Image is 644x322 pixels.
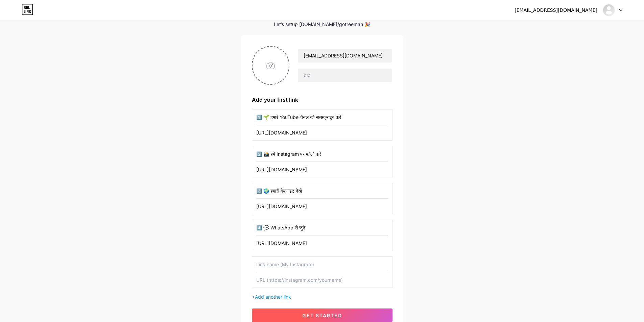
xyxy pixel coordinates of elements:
[241,22,403,27] div: Let’s setup [DOMAIN_NAME]/gotreeman 🎉
[298,69,392,82] input: bio
[602,4,615,17] img: gotreeman
[252,96,392,104] div: Add your first link
[298,49,392,63] input: Your name
[256,236,388,251] input: URL (https://instagram.com/yourname)
[256,199,388,214] input: URL (https://instagram.com/yourname)
[252,293,392,300] div: +
[256,257,388,272] input: Link name (My Instagram)
[256,162,388,177] input: URL (https://instagram.com/yourname)
[515,7,597,14] div: [EMAIL_ADDRESS][DOMAIN_NAME]
[255,294,291,300] span: Add another link
[302,313,342,318] span: get started
[256,109,388,125] input: Link name (My Instagram)
[256,125,388,140] input: URL (https://instagram.com/yourname)
[252,308,392,322] button: get started
[256,272,388,288] input: URL (https://instagram.com/yourname)
[256,146,388,162] input: Link name (My Instagram)
[256,183,388,198] input: Link name (My Instagram)
[256,220,388,235] input: Link name (My Instagram)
